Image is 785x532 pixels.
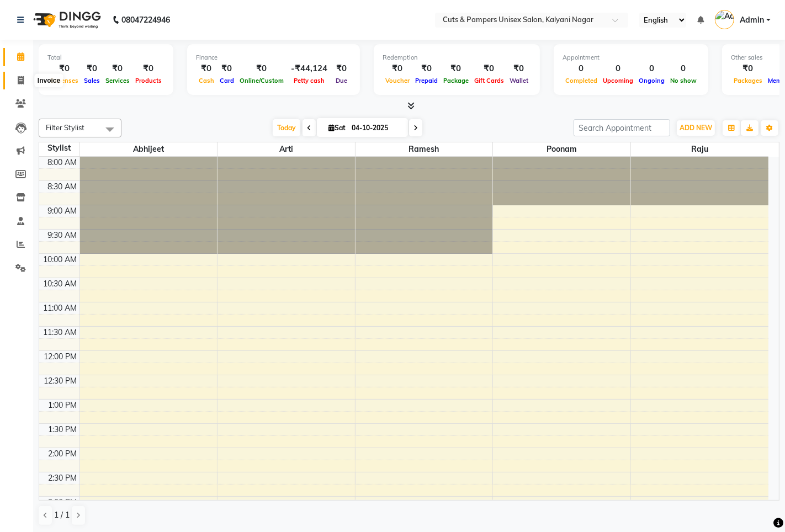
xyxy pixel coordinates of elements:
[273,119,300,136] span: Today
[47,53,165,62] div: Total
[54,509,70,521] span: 1 / 1
[46,181,79,193] div: 8:30 AM
[348,120,404,136] input: 2025-10-04
[39,142,79,154] div: Stylist
[46,497,79,508] div: 3:00 PM
[563,53,699,62] div: Appointment
[326,124,348,132] span: Sat
[81,62,103,75] div: ₹0
[667,62,699,75] div: 0
[46,424,79,435] div: 1:30 PM
[731,77,765,84] span: Packages
[636,62,667,75] div: 0
[196,62,217,75] div: ₹0
[731,62,765,75] div: ₹0
[507,62,531,75] div: ₹0
[563,62,600,75] div: 0
[383,77,412,84] span: Voucher
[287,62,332,75] div: -₹44,124
[42,375,79,387] div: 12:30 PM
[412,77,441,84] span: Prepaid
[35,74,63,87] div: Invoice
[237,77,287,84] span: Online/Custom
[196,53,351,62] div: Finance
[471,62,507,75] div: ₹0
[46,472,79,484] div: 2:30 PM
[28,4,104,35] img: logo
[46,123,84,132] span: Filter Stylist
[217,77,237,84] span: Card
[680,124,712,132] span: ADD NEW
[441,62,471,75] div: ₹0
[715,10,734,29] img: Admin
[42,351,79,363] div: 12:00 PM
[441,77,471,84] span: Package
[631,142,768,156] span: raju
[132,62,165,75] div: ₹0
[41,327,79,338] div: 11:30 AM
[41,302,79,314] div: 11:00 AM
[574,119,670,136] input: Search Appointment
[217,62,237,75] div: ₹0
[237,62,287,75] div: ₹0
[121,4,170,35] b: 08047224946
[41,278,79,290] div: 10:30 AM
[667,77,699,84] span: No show
[600,77,636,84] span: Upcoming
[636,77,667,84] span: Ongoing
[46,157,79,168] div: 8:00 AM
[677,120,715,136] button: ADD NEW
[46,448,79,460] div: 2:00 PM
[412,62,441,75] div: ₹0
[333,77,350,84] span: Due
[132,77,165,84] span: Products
[356,142,493,156] span: Ramesh
[291,77,327,84] span: Petty cash
[600,62,636,75] div: 0
[383,53,531,62] div: Redemption
[46,230,79,241] div: 9:30 AM
[103,77,132,84] span: Services
[196,77,217,84] span: Cash
[507,77,531,84] span: Wallet
[47,62,81,75] div: ₹0
[563,77,600,84] span: Completed
[41,254,79,265] div: 10:00 AM
[332,62,351,75] div: ₹0
[471,77,507,84] span: Gift Cards
[740,14,764,26] span: Admin
[103,62,132,75] div: ₹0
[493,142,630,156] span: Poonam
[81,77,103,84] span: Sales
[80,142,218,156] span: Abhijeet
[218,142,355,156] span: Arti
[46,400,79,411] div: 1:00 PM
[46,205,79,217] div: 9:00 AM
[383,62,412,75] div: ₹0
